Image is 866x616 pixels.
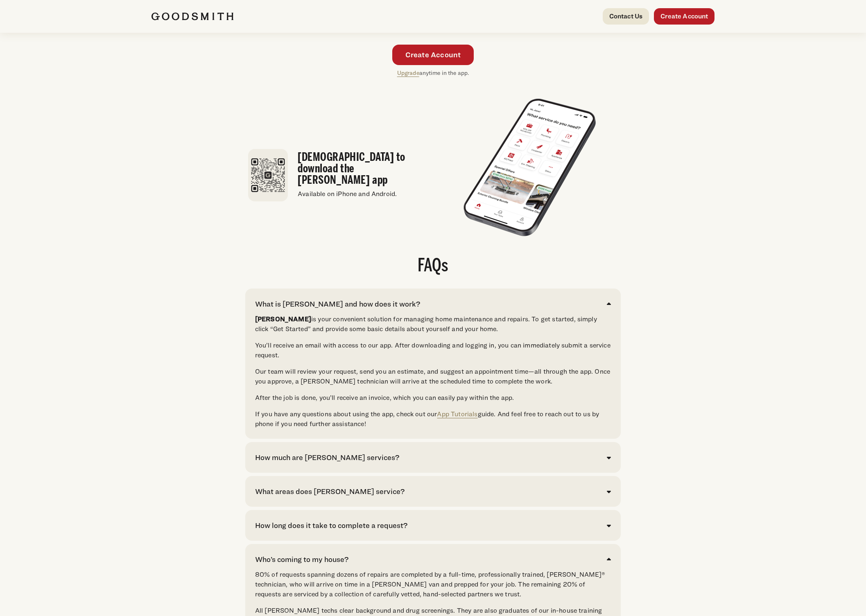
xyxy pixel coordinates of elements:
a: Contact Us [603,8,649,25]
strong: [PERSON_NAME] [255,315,311,323]
p: 80% of requests spanning dozens of repairs are completed by a full-time, professionally trained, ... [255,570,611,599]
h2: FAQs [245,257,621,275]
div: What areas does [PERSON_NAME] service? [255,486,405,497]
div: How long does it take to complete a request? [255,520,407,531]
h3: [DEMOGRAPHIC_DATA] to download the [PERSON_NAME] app [298,151,425,186]
div: Who’s coming to my house? [255,554,348,565]
div: How much are [PERSON_NAME] services? [255,452,399,463]
p: anytime in the app. [397,68,469,78]
p: If you have any questions about using the app, check out our guide. And feel free to reach out to... [255,409,611,429]
img: Smartphone displaying a service request app with a list of home repair and maintenance tasks [459,94,601,241]
a: Create Account [654,8,715,25]
p: Available on iPhone and Android. [298,189,425,199]
a: App Tutorials [437,410,477,418]
div: What is [PERSON_NAME] and how does it work? [255,298,420,309]
p: is your convenient solution for managing home maintenance and repairs. To get started, simply cli... [255,314,611,334]
a: Upgrade [397,69,419,76]
p: You’ll receive an email with access to our app. After downloading and logging in, you can immedia... [255,341,611,360]
img: Goodsmith app download QR code [248,149,288,201]
img: Goodsmith [151,12,233,20]
p: Our team will review your request, send you an estimate, and suggest an appointment time—all thro... [255,367,611,386]
p: After the job is done, you’ll receive an invoice, which you can easily pay within the app. [255,393,611,403]
a: Create Account [392,45,474,65]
